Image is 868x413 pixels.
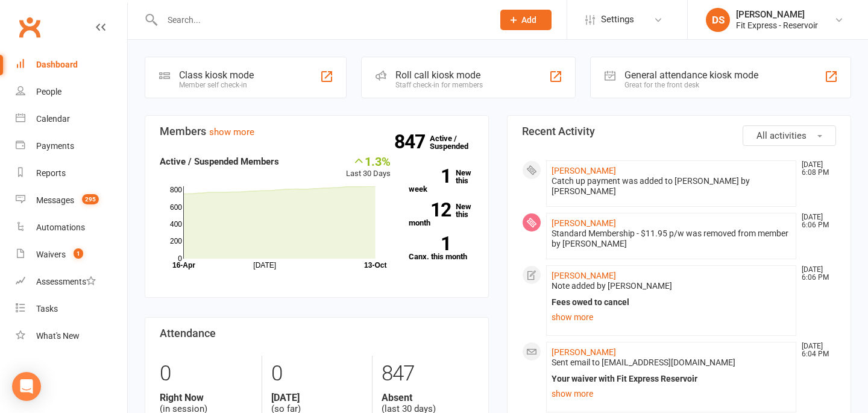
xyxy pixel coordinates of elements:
[16,295,127,323] a: Tasks
[552,297,791,307] div: Fees owed to cancel
[409,169,474,193] a: 1New this week
[522,125,836,137] h3: Recent Activity
[706,8,730,32] div: DS
[552,374,791,384] div: Your waiver with Fit Express Reservoir
[160,156,279,167] strong: Active / Suspended Members
[409,236,474,260] a: 1Canx. this month
[552,176,791,197] div: Catch up payment was added to [PERSON_NAME] by [PERSON_NAME]
[796,266,835,282] time: [DATE] 6:06 PM
[271,392,363,403] strong: [DATE]
[624,69,758,81] div: General attendance kiosk mode
[409,235,451,253] strong: 1
[394,133,430,151] strong: 847
[16,133,127,160] a: Payments
[36,114,70,124] div: Calendar
[16,160,127,187] a: Reports
[736,20,818,31] div: Fit Express - Reservoir
[500,10,552,30] button: Add
[74,248,83,259] span: 1
[796,213,835,229] time: [DATE] 6:06 PM
[552,385,791,402] a: show more
[36,304,58,314] div: Tasks
[36,277,96,286] div: Assessments
[36,222,85,232] div: Automations
[160,356,253,392] div: 0
[16,268,127,295] a: Assessments
[552,229,791,249] div: Standard Membership - $11.95 p/w was removed from member by [PERSON_NAME]
[36,168,66,178] div: Reports
[552,166,616,175] a: [PERSON_NAME]
[36,141,74,151] div: Payments
[36,87,61,96] div: People
[552,281,791,291] div: Note added by [PERSON_NAME]
[82,194,99,204] span: 295
[409,203,474,227] a: 12New this month
[743,125,836,146] button: All activities
[796,342,835,358] time: [DATE] 6:04 PM
[36,250,66,259] div: Waivers
[346,154,391,168] div: 1.3%
[552,309,791,326] a: show more
[36,195,74,205] div: Messages
[209,127,254,137] a: show more
[552,271,616,280] a: [PERSON_NAME]
[271,356,363,392] div: 0
[16,187,127,214] a: Messages 295
[395,69,483,81] div: Roll call kiosk mode
[16,51,127,78] a: Dashboard
[736,9,818,20] div: [PERSON_NAME]
[346,154,391,180] div: Last 30 Days
[382,392,474,403] strong: Absent
[409,201,451,219] strong: 12
[160,327,474,339] h3: Attendance
[395,81,483,89] div: Staff check-in for members
[12,372,41,401] div: Open Intercom Messenger
[36,331,80,341] div: What's New
[16,214,127,241] a: Automations
[159,11,485,28] input: Search...
[14,12,45,42] a: Clubworx
[521,15,536,25] span: Add
[16,241,127,268] a: Waivers 1
[16,106,127,133] a: Calendar
[601,6,634,33] span: Settings
[179,69,254,81] div: Class kiosk mode
[552,218,616,228] a: [PERSON_NAME]
[160,392,253,403] strong: Right Now
[624,81,758,89] div: Great for the front desk
[756,130,807,141] span: All activities
[36,60,78,69] div: Dashboard
[430,125,483,159] a: 847Active / Suspended
[552,347,616,357] a: [PERSON_NAME]
[16,323,127,350] a: What's New
[179,81,254,89] div: Member self check-in
[552,358,735,367] span: Sent email to [EMAIL_ADDRESS][DOMAIN_NAME]
[160,125,474,137] h3: Members
[16,78,127,106] a: People
[796,161,835,177] time: [DATE] 6:08 PM
[382,356,474,392] div: 847
[409,167,451,185] strong: 1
